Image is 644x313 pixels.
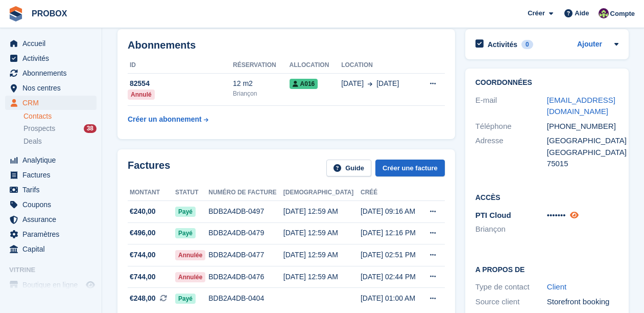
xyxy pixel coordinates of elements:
span: ••••••• [547,211,566,219]
span: Compte [610,9,635,19]
th: Numéro de facture [208,185,283,201]
span: Accueil [22,36,84,51]
span: A016 [290,79,318,89]
div: 82554 [128,78,233,89]
a: menu [5,183,97,197]
div: Type de contact [475,281,547,293]
div: [GEOGRAPHIC_DATA] [547,135,618,147]
a: menu [5,227,97,241]
div: BDB2A4DB-0404 [208,293,283,304]
span: €744,00 [130,272,156,282]
div: [DATE] 09:16 AM [361,206,421,217]
a: PROBOX [28,5,71,22]
h2: Abonnements [128,39,445,51]
span: €240,00 [130,206,156,217]
span: Boutique en ligne [22,278,84,292]
span: Tarifs [22,183,84,197]
a: Contacts [23,111,97,121]
div: 75015 [547,158,618,170]
a: menu [5,51,97,65]
a: Client [547,282,566,291]
div: Storefront booking [547,296,618,308]
span: Vitrine [9,265,102,275]
th: Statut [175,185,208,201]
div: 38 [84,124,97,133]
div: [GEOGRAPHIC_DATA] [547,147,618,159]
div: 0 [521,40,533,49]
div: [DATE] 02:51 PM [361,250,421,260]
th: Créé [361,185,421,201]
div: [DATE] 12:59 AM [283,272,361,282]
h2: Factures [128,160,170,176]
div: BDB2A4DB-0477 [208,250,283,260]
h2: Activités [488,40,517,49]
th: Location [341,57,417,74]
a: menu [5,168,97,182]
a: menu [5,96,97,110]
div: BDB2A4DB-0497 [208,206,283,217]
div: BDB2A4DB-0479 [208,228,283,238]
span: [DATE] [376,78,399,89]
a: Deals [23,136,97,147]
h2: Coordonnées [475,79,618,87]
img: stora-icon-8386f47178a22dfd0bd8f6a31ec36ba5ce8667c1dd55bd0f319d3a0aa187defe.svg [8,6,23,21]
span: €248,00 [130,293,156,304]
div: Téléphone [475,121,547,132]
span: Deals [23,137,42,146]
span: Activités [22,51,84,65]
a: Créer une facture [375,160,445,176]
th: [DEMOGRAPHIC_DATA] [283,185,361,201]
span: Payé [175,228,196,238]
div: [DATE] 02:44 PM [361,272,421,282]
span: Annulée [175,272,205,282]
div: Créer un abonnement [128,114,202,125]
span: Payé [175,207,196,217]
div: [DATE] 12:59 AM [283,228,361,238]
div: E-mail [475,95,547,118]
div: [DATE] 01:00 AM [361,293,421,304]
a: Prospects 38 [23,123,97,134]
span: PTI Cloud [475,211,511,219]
span: Capital [22,242,84,256]
div: [DATE] 12:59 AM [283,206,361,217]
a: menu [5,153,97,167]
div: BDB2A4DB-0476 [208,272,283,282]
div: [PHONE_NUMBER] [547,121,618,132]
span: Factures [22,168,84,182]
a: Créer un abonnement [128,110,208,129]
span: €744,00 [130,250,156,260]
a: Ajouter [577,39,602,51]
h2: Accès [475,192,618,202]
div: 12 m2 [233,78,290,89]
span: Abonnements [22,66,84,80]
a: menu [5,81,97,95]
span: [DATE] [341,78,364,89]
a: Guide [326,160,371,176]
div: Annulé [128,90,155,100]
th: Montant [128,185,175,201]
span: Annulée [175,250,205,260]
span: Analytique [22,153,84,167]
span: Prospects [23,124,55,133]
a: Boutique d'aperçu [84,279,97,291]
a: menu [5,242,97,256]
span: Payé [175,294,196,304]
th: ID [128,57,233,74]
th: Allocation [290,57,342,74]
div: Briançon [233,89,290,98]
a: menu [5,36,97,51]
span: Paramètres [22,227,84,241]
h2: A propos de [475,264,618,274]
span: Créer [528,8,545,18]
span: Aide [575,8,589,18]
a: menu [5,278,97,292]
div: Adresse [475,135,547,170]
div: [DATE] 12:16 PM [361,228,421,238]
div: [DATE] 12:59 AM [283,250,361,260]
a: menu [5,212,97,227]
div: Source client [475,296,547,308]
a: [EMAIL_ADDRESS][DOMAIN_NAME] [547,96,615,116]
li: Briançon [475,223,547,235]
a: menu [5,66,97,80]
span: CRM [22,96,84,110]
